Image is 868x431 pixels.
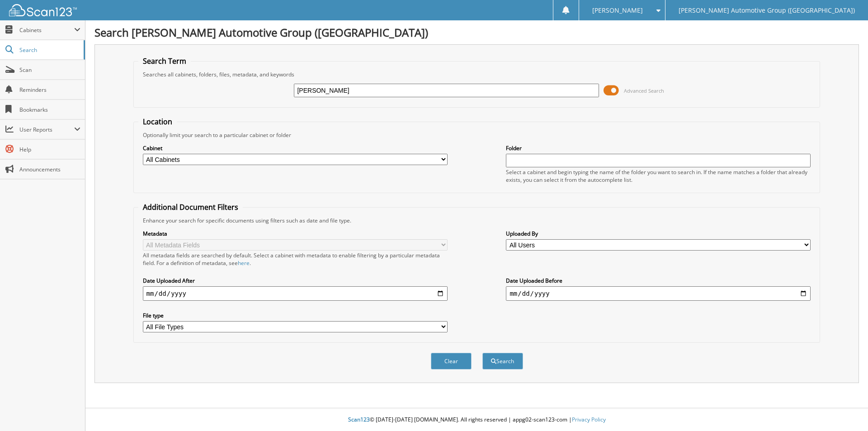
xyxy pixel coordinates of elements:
[19,146,80,153] span: Help
[482,353,523,369] button: Search
[143,230,448,237] label: Metadata
[143,277,448,284] label: Date Uploaded After
[19,86,80,94] span: Reminders
[94,25,859,40] h1: Search [PERSON_NAME] Automotive Group ([GEOGRAPHIC_DATA])
[138,202,243,212] legend: Additional Document Filters
[143,312,448,319] label: File type
[138,71,816,78] div: Searches all cabinets, folders, files, metadata, and keywords
[143,286,448,301] input: start
[572,416,606,423] a: Privacy Policy
[138,131,816,139] div: Optionally limit your search to a particular cabinet or folder
[138,117,177,127] legend: Location
[592,8,643,13] span: [PERSON_NAME]
[143,251,448,267] div: All metadata fields are searched by default. Select a cabinet with metadata to enable filtering b...
[679,8,855,13] span: [PERSON_NAME] Automotive Group ([GEOGRAPHIC_DATA])
[19,66,80,74] span: Scan
[431,353,472,369] button: Clear
[506,286,811,301] input: end
[624,87,664,94] span: Advanced Search
[348,416,370,423] span: Scan123
[9,4,77,16] img: scan123-logo-white.svg
[85,409,868,431] div: © [DATE]-[DATE] [DOMAIN_NAME]. All rights reserved | appg02-scan123-com |
[238,259,250,267] a: here
[506,144,811,152] label: Folder
[19,46,79,54] span: Search
[143,144,448,152] label: Cabinet
[823,388,868,431] iframe: Chat Widget
[138,56,191,66] legend: Search Term
[506,277,811,284] label: Date Uploaded Before
[506,168,811,184] div: Select a cabinet and begin typing the name of the folder you want to search in. If the name match...
[19,166,80,173] span: Announcements
[138,217,816,224] div: Enhance your search for specific documents using filters such as date and file type.
[19,126,74,133] span: User Reports
[19,26,74,34] span: Cabinets
[506,230,811,237] label: Uploaded By
[19,106,80,114] span: Bookmarks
